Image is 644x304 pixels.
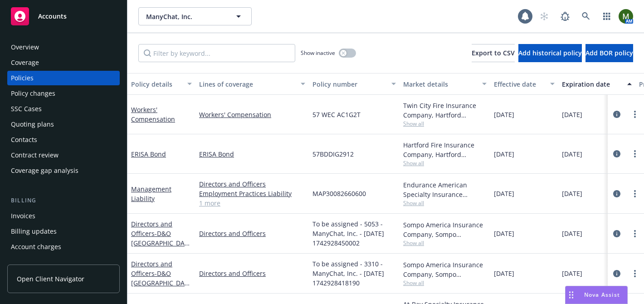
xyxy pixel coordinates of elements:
div: Sompo America Insurance Company, Sompo International [403,260,487,279]
span: [DATE] [562,189,582,198]
a: SSC Cases [7,102,120,116]
a: Contract review [7,148,120,162]
div: Lines of coverage [199,79,295,89]
a: Billing updates [7,224,120,239]
a: Directors and Officers [199,229,305,238]
a: more [629,188,640,199]
span: Open Client Navigator [17,274,84,284]
span: To be assigned - 5053 - ManyChat, Inc. - [DATE] 1742928450002 [312,219,396,248]
a: 1 more [199,198,305,208]
a: Directors and Officers [199,269,305,278]
a: more [629,228,640,239]
button: Lines of coverage [195,73,309,95]
span: MAP30082660600 [312,189,366,198]
a: Coverage gap analysis [7,163,120,178]
a: Contacts [7,132,120,147]
a: circleInformation [611,109,622,120]
span: Show all [403,199,487,207]
a: Directors and Officers [199,179,305,189]
button: Nova Assist [565,286,628,304]
a: Management Liability [131,185,171,203]
a: Invoices [7,209,120,223]
div: Twin City Fire Insurance Company, Hartford Insurance Group [403,101,487,120]
div: Expiration date [562,79,622,89]
div: Contacts [11,132,37,147]
a: Workers' Compensation [199,110,305,119]
button: Add historical policy [518,44,582,62]
a: Switch app [598,7,616,25]
button: Policy details [127,73,195,95]
a: Employment Practices Liability [199,189,305,198]
a: Coverage [7,55,120,70]
a: Quoting plans [7,117,120,132]
a: Directors and Officers [131,260,188,297]
div: Overview [11,40,39,54]
div: Market details [403,79,477,89]
span: 57 WEC AC1G2T [312,110,361,119]
div: Endurance American Specialty Insurance Company, Sompo International, CRC Group [403,180,487,199]
div: SSC Cases [11,102,42,116]
div: Policies [11,71,34,85]
a: Policy changes [7,86,120,101]
span: [DATE] [494,269,514,278]
a: Accounts [7,4,120,29]
span: [DATE] [562,110,582,119]
div: Installment plans [11,255,64,270]
span: Show all [403,159,487,167]
span: Show all [403,239,487,247]
span: Show inactive [301,49,335,57]
img: photo [619,9,633,24]
a: Search [577,7,595,25]
a: circleInformation [611,188,622,199]
span: [DATE] [494,149,514,159]
span: Accounts [38,13,67,20]
span: ManyChat, Inc. [146,12,224,21]
button: Add BOR policy [585,44,633,62]
a: more [629,109,640,120]
div: Coverage gap analysis [11,163,78,178]
div: Quoting plans [11,117,54,132]
span: Show all [403,279,487,287]
div: Billing [7,196,120,205]
span: Add historical policy [518,49,582,57]
a: ERISA Bond [199,149,305,159]
a: circleInformation [611,148,622,159]
span: Export to CSV [472,49,515,57]
div: Coverage [11,55,39,70]
a: Workers' Compensation [131,105,175,123]
button: Market details [400,73,490,95]
div: Effective date [494,79,545,89]
div: Policy number [312,79,386,89]
span: [DATE] [562,229,582,238]
button: Expiration date [558,73,635,95]
a: more [629,148,640,159]
a: Report a Bug [556,7,574,25]
button: Export to CSV [472,44,515,62]
span: [DATE] [494,189,514,198]
span: [DATE] [562,149,582,159]
a: more [629,268,640,279]
div: Billing updates [11,224,57,239]
a: circleInformation [611,228,622,239]
span: 57BDDIG2912 [312,149,354,159]
div: Drag to move [566,286,577,304]
a: Policies [7,71,120,85]
div: Invoices [11,209,35,223]
a: Start snowing [535,7,553,25]
div: Hartford Fire Insurance Company, Hartford Insurance Group [403,140,487,159]
span: Add BOR policy [585,49,633,57]
span: [DATE] [494,110,514,119]
div: Policy details [131,79,182,89]
input: Filter by keyword... [138,44,295,62]
a: ERISA Bond [131,150,166,158]
span: - D&O [GEOGRAPHIC_DATA] [131,269,190,297]
a: circleInformation [611,268,622,279]
span: [DATE] [562,269,582,278]
button: ManyChat, Inc. [138,7,252,25]
span: Nova Assist [584,291,620,299]
div: Policy changes [11,86,55,101]
div: Sompo America Insurance Company, Sompo International [403,220,487,239]
button: Policy number [309,73,400,95]
a: Overview [7,40,120,54]
span: To be assigned - 3310 - ManyChat, Inc. - [DATE] 1742928418190 [312,259,396,288]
